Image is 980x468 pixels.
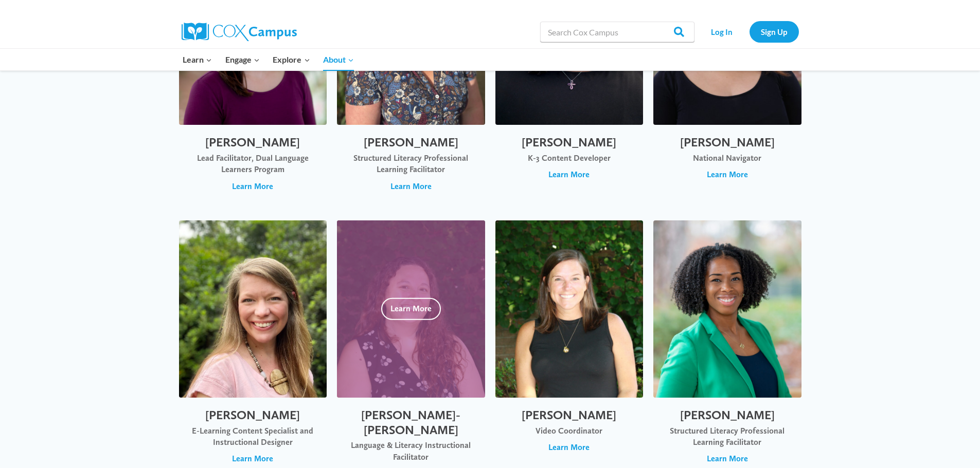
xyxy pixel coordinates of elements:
[664,135,791,150] h2: [PERSON_NAME]
[664,425,791,448] div: Structured Literacy Professional Learning Facilitator
[176,49,219,70] button: Child menu of Learn
[750,21,799,42] a: Sign Up
[189,408,317,423] h2: [PERSON_NAME]
[347,408,475,438] h2: [PERSON_NAME]-[PERSON_NAME]
[506,425,633,437] div: Video Coordinator
[189,153,317,176] div: Lead Facilitator, Dual Language Learners Program
[189,425,317,448] div: E-Learning Content Specialist and Instructional Designer
[176,49,361,70] nav: Primary Navigation
[316,49,361,70] button: Child menu of About
[347,440,475,463] div: Language & Literacy Instructional Facilitator
[506,153,633,164] div: K-3 Content Developer
[219,49,266,70] button: Child menu of Engage
[700,21,744,42] a: Log In
[390,181,432,192] span: Learn More
[189,135,317,150] h2: [PERSON_NAME]
[540,22,694,42] input: Search Cox Campus
[232,181,273,192] span: Learn More
[664,153,791,164] div: National Navigator
[700,21,799,42] nav: Secondary Navigation
[232,453,273,464] span: Learn More
[347,135,475,150] h2: [PERSON_NAME]
[506,408,633,423] h2: [PERSON_NAME]
[664,408,791,423] h2: [PERSON_NAME]
[707,169,748,180] span: Learn More
[707,453,748,464] span: Learn More
[548,169,590,180] span: Learn More
[182,23,297,41] img: Cox Campus
[548,442,590,453] span: Learn More
[506,135,633,150] h2: [PERSON_NAME]
[347,153,475,176] div: Structured Literacy Professional Learning Facilitator
[266,49,317,70] button: Child menu of Explore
